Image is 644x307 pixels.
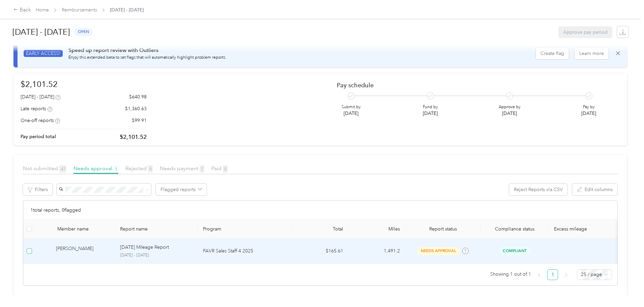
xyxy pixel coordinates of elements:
li: Previous Page [534,269,545,280]
p: Enjoy this extended beta to set flags that will automatically highlight problem reports. [68,55,226,61]
button: Edit columns [572,184,617,195]
span: Needs approval [74,165,118,172]
li: Next Page [561,269,572,280]
div: Member name [57,226,109,232]
p: [DATE] - [DATE] [120,252,192,258]
li: 1 [547,269,558,280]
td: FAVR Sales Staff 4 2025 [198,238,292,264]
span: Needs payment [160,165,204,172]
span: 1 [114,165,118,173]
th: Program [198,220,292,238]
p: Pay by [581,104,596,110]
p: [DATE] Mileage Report [120,244,169,251]
span: [DATE] - [DATE] [110,6,144,13]
span: 7 [200,165,204,173]
td: $165.61 [292,238,349,264]
button: Flagged reports [156,184,207,195]
div: Miles [354,226,400,232]
span: open [75,28,93,36]
span: 25 / page [581,270,608,280]
div: 1 total reports, 0 flagged [23,201,617,220]
p: $640.98 [129,93,147,100]
div: Total [297,226,343,232]
a: Reimbursements [62,7,97,13]
span: 47 [59,165,66,173]
h1: [DATE] - [DATE] [12,24,70,40]
th: Member name [35,220,115,238]
span: 0 [223,165,228,173]
span: Report status [411,226,475,232]
h2: Pay schedule [337,82,608,89]
p: $2,101.52 [120,133,147,141]
button: Reject Reports via CSV [509,184,567,195]
button: Learn more [575,48,609,59]
p: [DATE] [423,110,438,117]
span: EARLY ACCESS! [24,50,63,57]
span: Rejected [125,165,153,172]
div: Back [13,6,31,14]
div: Late reports [21,105,52,112]
div: [PERSON_NAME] [56,245,109,257]
p: Fund by [423,104,438,110]
a: 1 [548,270,558,280]
p: Pay period total [21,133,56,140]
div: One-off reports [21,117,60,124]
button: left [534,269,545,280]
span: Compliance status [486,226,543,232]
span: Not submitted [23,165,66,172]
td: 1,491.2 [349,238,405,264]
div: [DATE] - [DATE] [21,93,60,100]
button: Create flag [536,48,569,59]
button: Filters [23,184,53,195]
p: [DATE] [342,110,361,117]
button: right [561,269,572,280]
p: Excess mileage [554,226,612,232]
span: Compliant [499,247,530,255]
span: needs approval [417,247,460,255]
span: Showing 1 out of 1 [490,269,531,279]
a: Home [36,7,49,13]
p: Approve by [499,104,521,110]
span: Paid [211,165,228,172]
p: [DATE] [499,110,521,117]
h1: $2,101.52 [21,78,147,90]
p: $1,360.63 [125,105,147,112]
p: Submit by [342,104,361,110]
div: Page Size [577,269,612,280]
span: left [537,273,541,277]
p: FAVR Sales Staff 4 2025 [203,247,287,255]
p: $99.91 [132,117,147,124]
p: [DATE] [581,110,596,117]
th: Report name [115,220,198,238]
span: 0 [148,165,153,173]
iframe: Everlance-gr Chat Button Frame [606,269,644,307]
span: right [564,273,568,277]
